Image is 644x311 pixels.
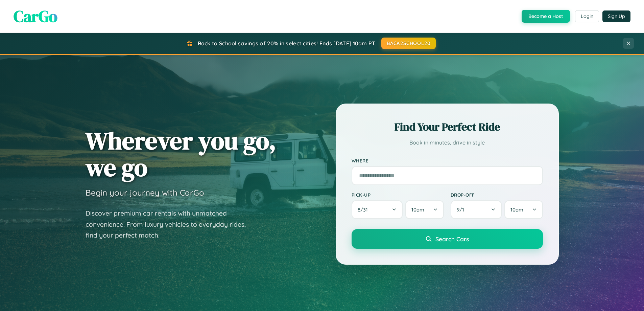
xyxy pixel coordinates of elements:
label: Pick-up [352,192,444,198]
label: Drop-off [451,192,543,198]
span: 10am [510,206,523,213]
span: 9 / 1 [457,206,468,213]
button: Become a Host [522,10,570,23]
button: Sign Up [602,10,630,22]
span: 10am [411,206,424,213]
button: BACK2SCHOOL20 [381,38,436,49]
span: Back to School savings of 20% in select cities! Ends [DATE] 10am PT. [198,40,376,47]
h3: Begin your journey with CarGo [86,187,204,198]
button: 10am [405,200,444,219]
button: Login [575,10,599,22]
label: Where [352,158,543,163]
p: Discover premium car rentals with unmatched convenience. From luxury vehicles to everyday rides, ... [86,208,255,241]
button: 9/1 [451,200,502,219]
span: CarGo [14,5,57,27]
button: 8/31 [352,200,403,219]
span: 8 / 31 [358,206,371,213]
button: 10am [504,200,543,219]
p: Book in minutes, drive in style [352,138,543,148]
h2: Find Your Perfect Ride [352,119,543,134]
h1: Wherever you go, we go [86,127,276,181]
button: Search Cars [352,229,543,249]
span: Search Cars [435,235,469,243]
